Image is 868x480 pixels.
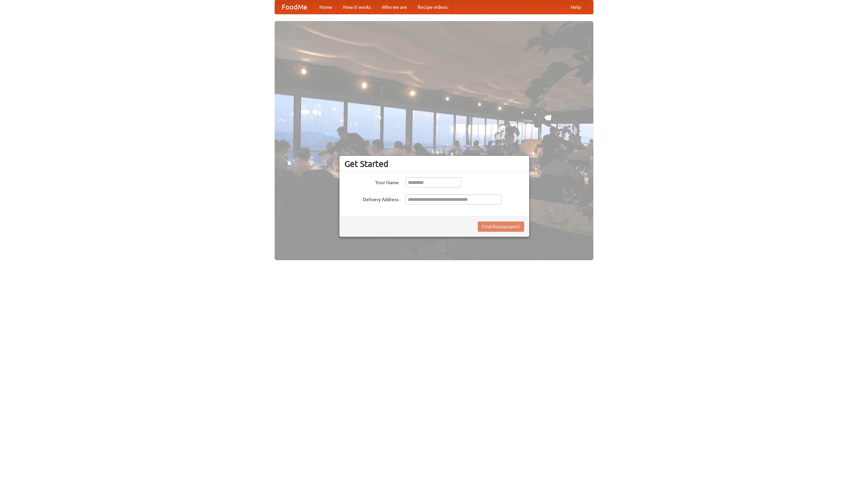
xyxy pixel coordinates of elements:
a: Help [565,0,586,14]
h3: Get Started [344,159,524,169]
a: Who we are [376,0,412,14]
a: How it works [338,0,376,14]
label: Delivery Address [344,194,399,203]
a: Recipe videos [412,0,453,14]
button: Find Restaurants! [478,222,524,232]
a: FoodMe [275,0,314,14]
label: Your Name [344,177,399,186]
a: Home [314,0,338,14]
